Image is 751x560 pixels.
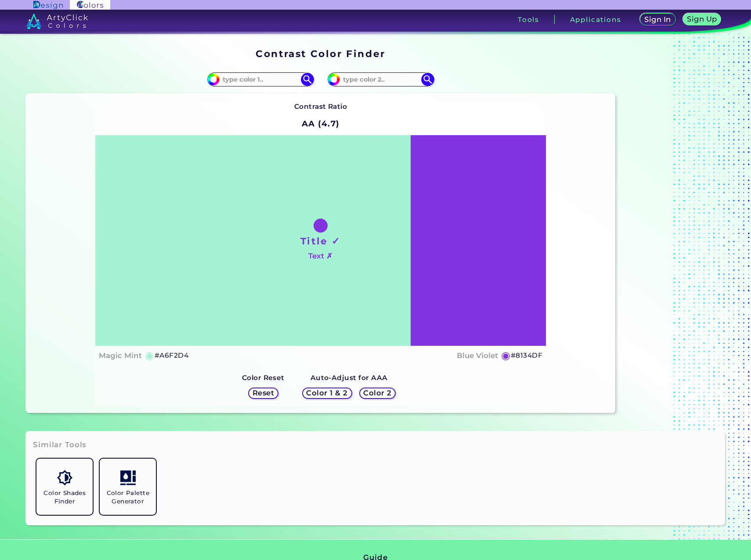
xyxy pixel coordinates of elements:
h1: Title ✓ [300,234,341,248]
h4: Blue Violet [457,349,498,362]
strong: Contrast Ratio [294,102,347,111]
h3: Tools [518,16,539,23]
h5: ◉ [501,350,511,361]
img: icon_color_shades.svg [57,470,72,485]
h5: Color 2 [365,390,390,396]
input: type color 1.. [220,73,301,85]
h5: ◉ [145,350,155,361]
h5: Color Shades Finder [40,489,89,506]
strong: Color Reset [242,373,285,382]
img: icon_col_pal_col.svg [120,470,136,485]
img: logo_artyclick_colors_white.svg [26,13,88,29]
h5: Reset [253,390,273,396]
h3: Applications [570,16,621,23]
h1: Contrast Color Finder [256,47,385,60]
input: type color 2.. [340,73,422,85]
a: Color Palette Generator [96,455,159,518]
strong: Auto-Adjust for AAA [311,373,388,382]
a: Color Shades Finder [33,455,96,518]
h2: AA (4.7) [298,114,344,133]
a: Sign Up [685,14,719,25]
h4: Text ✗ [308,250,332,262]
a: Sign In [642,14,674,25]
h5: Color 1 & 2 [308,390,346,396]
img: ArtyClick Design logo [33,1,63,9]
img: icon search [301,73,314,86]
h5: #A6F2D4 [155,350,188,361]
h5: Sign Up [689,16,716,22]
h3: Similar Tools [33,440,87,450]
h4: Magic Mint [99,349,142,362]
h5: Color Palette Generator [103,489,152,506]
img: icon search [421,73,434,86]
h5: Sign In [646,16,669,23]
h5: #8134DF [511,350,542,361]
